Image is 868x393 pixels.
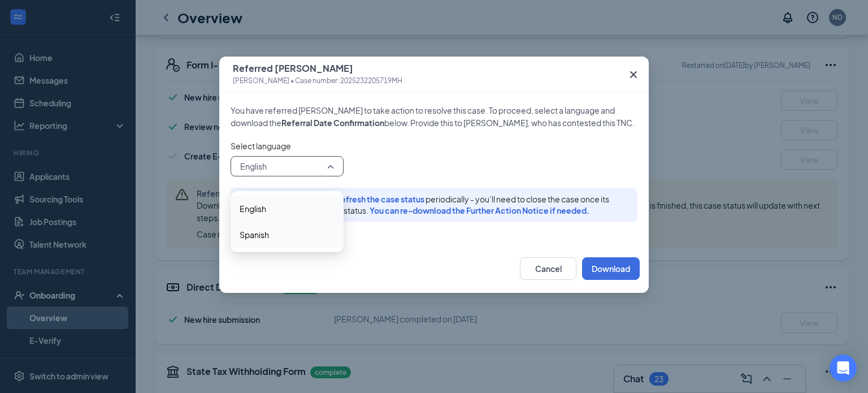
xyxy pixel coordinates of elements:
[370,205,589,215] span: You can re-download the Further Action Notice if needed.
[384,118,635,128] span: below. Provide this to [PERSON_NAME], who has contested this TNC.
[627,68,640,81] svg: Cross
[582,257,640,280] button: Download
[830,355,857,382] div: Open Intercom Messenger
[618,57,649,93] button: Close
[231,140,637,152] span: Select language
[264,193,626,216] span: Be sure to log in and periodically - you’ll need to close the case once its updated with the fina...
[233,63,402,74] span: Referred [PERSON_NAME]
[233,75,402,87] span: [PERSON_NAME] • Case number: 2025232205719MH
[281,118,384,128] span: Referral Date Confirmation
[240,158,267,175] span: English
[338,194,424,204] span: refresh the case status
[240,228,269,241] span: Spanish
[240,202,266,215] span: English
[520,257,576,280] button: Cancel
[231,105,615,128] span: You have referred [PERSON_NAME] to take action to resolve this case. To proceed, select a languag...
